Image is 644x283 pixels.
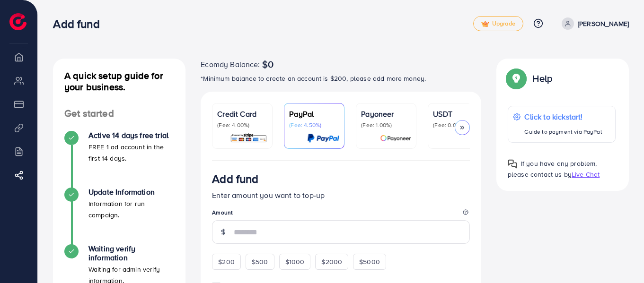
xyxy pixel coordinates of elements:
[88,244,174,262] h4: Waiting verify information
[361,121,411,129] p: (Fee: 1.00%)
[321,257,342,266] span: $2000
[359,257,380,266] span: $5000
[285,257,305,266] span: $1000
[558,17,629,30] a: [PERSON_NAME]
[524,126,601,137] p: Guide to payment via PayPal
[532,73,552,84] p: Help
[53,188,185,244] li: Update Information
[201,59,260,70] span: Ecomdy Balance:
[380,133,411,144] img: card
[212,189,470,201] p: Enter amount you want to top-up
[433,121,483,129] p: (Fee: 0.00%)
[262,59,273,70] span: $0
[433,108,483,120] p: USDT
[212,172,258,186] h3: Add fund
[217,121,267,129] p: (Fee: 4.00%)
[508,159,517,169] img: Popup guide
[53,131,185,188] li: Active 14 days free trial
[524,111,601,122] p: Click to kickstart!
[230,133,267,144] img: card
[473,16,523,31] a: tickUpgrade
[578,18,629,29] p: [PERSON_NAME]
[53,17,107,31] h3: Add fund
[361,108,411,120] p: Payoneer
[201,73,481,84] p: *Minimum balance to create an account is $200, please add more money.
[572,170,600,179] span: Live Chat
[88,198,174,221] p: Information for run campaign.
[289,121,339,129] p: (Fee: 4.50%)
[481,21,489,27] img: tick
[289,108,339,120] p: PayPal
[88,141,174,164] p: FREE 1 ad account in the first 14 days.
[53,70,185,93] h4: A quick setup guide for your business.
[252,257,268,266] span: $500
[212,208,470,220] legend: Amount
[307,133,339,144] img: card
[508,70,525,87] img: Popup guide
[88,131,174,140] h4: Active 14 days free trial
[217,108,267,120] p: Credit Card
[9,13,26,30] img: logo
[218,257,235,266] span: $200
[481,20,515,27] span: Upgrade
[53,108,185,120] h4: Get started
[88,188,174,197] h4: Update Information
[508,159,597,179] span: If you have any problem, please contact us by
